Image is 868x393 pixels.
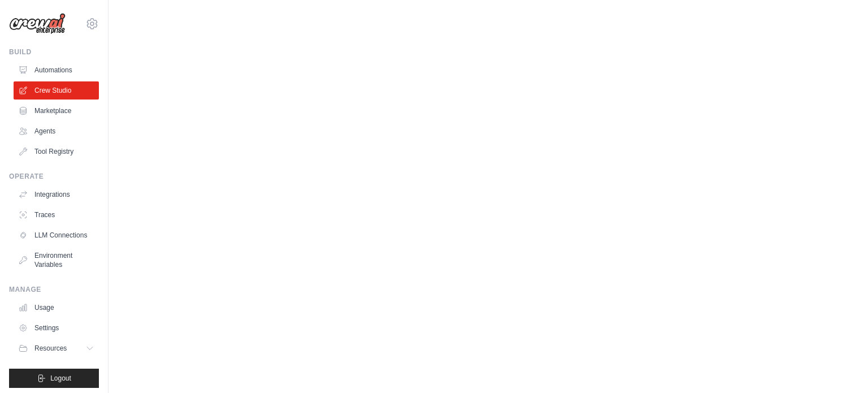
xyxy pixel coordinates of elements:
a: Crew Studio [14,81,99,100]
a: Traces [14,206,99,224]
a: Environment Variables [14,247,99,274]
div: Operate [9,172,99,181]
button: Resources [14,339,99,357]
a: Tool Registry [14,142,99,161]
button: Logout [9,369,99,388]
div: Build [9,47,99,57]
div: Manage [9,285,99,294]
span: Logout [50,374,71,383]
a: Marketplace [14,102,99,120]
a: Settings [14,319,99,337]
a: Automations [14,61,99,79]
a: Agents [14,122,99,140]
a: Integrations [14,185,99,204]
a: LLM Connections [14,226,99,244]
a: Usage [14,299,99,317]
span: Resources [34,344,67,353]
img: Logo [9,13,66,34]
